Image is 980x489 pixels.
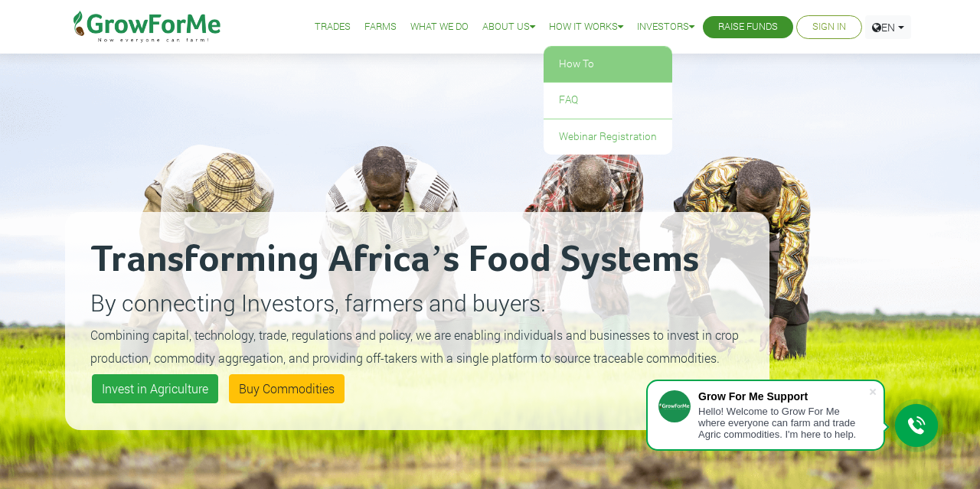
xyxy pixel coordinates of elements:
[544,83,672,118] a: FAQ
[637,19,694,35] a: Investors
[90,237,744,283] h2: Transforming Africa’s Food Systems
[92,374,218,403] a: Invest in Agriculture
[544,119,672,155] a: Webinar Registration
[229,374,345,403] a: Buy Commodities
[698,406,868,440] div: Hello! Welcome to Grow For Me where everyone can farm and trade Agric commodities. I'm here to help.
[549,19,623,35] a: How it Works
[410,19,469,35] a: What We Do
[482,19,535,35] a: About Us
[718,19,778,35] a: Raise Funds
[812,19,846,35] a: Sign In
[315,19,351,35] a: Trades
[90,327,739,366] small: Combining capital, technology, trade, regulations and policy, we are enabling individuals and bus...
[364,19,397,35] a: Farms
[90,285,744,320] p: By connecting Investors, farmers and buyers.
[544,47,672,82] a: How To
[698,390,868,403] div: Grow For Me Support
[865,15,911,39] a: EN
